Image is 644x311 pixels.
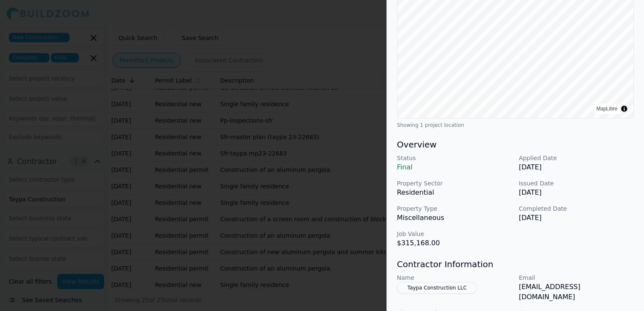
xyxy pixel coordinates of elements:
summary: Toggle attribution [619,104,629,114]
div: Showing 1 project location [397,122,634,129]
p: [DATE] [519,213,634,223]
p: Completed Date [519,204,634,213]
h3: Contractor Information [397,258,634,270]
p: Issued Date [519,179,634,188]
p: Job Value [397,230,512,238]
p: Status [397,154,512,162]
button: Taypa Construction LLC [397,282,478,294]
p: [EMAIL_ADDRESS][DOMAIN_NAME] [519,282,634,302]
p: Name [397,273,512,282]
p: Residential [397,188,512,198]
p: Miscellaneous [397,213,512,223]
p: $315,168.00 [397,238,512,248]
p: Email [519,273,634,282]
p: Final [397,162,512,172]
p: Property Sector [397,179,512,188]
p: [DATE] [519,188,634,198]
p: [DATE] [519,162,634,172]
p: Applied Date [519,154,634,162]
a: MapLibre [596,106,617,112]
h3: Overview [397,139,634,150]
p: Property Type [397,204,512,213]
